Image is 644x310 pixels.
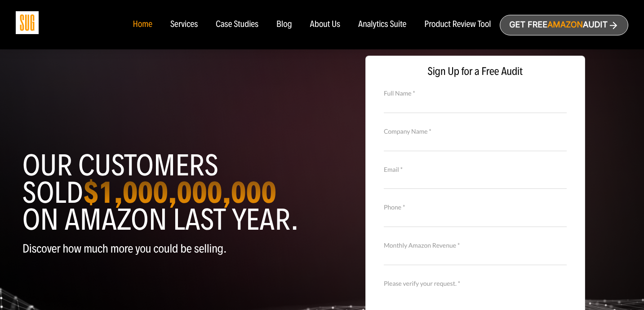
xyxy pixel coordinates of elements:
[384,211,567,227] input: Contact Number *
[375,65,576,78] span: Sign Up for a Free Audit
[384,97,567,113] input: Full Name *
[170,20,198,30] a: Services
[384,249,567,265] input: Monthly Amazon Revenue *
[547,20,583,30] span: Amazon
[216,20,258,30] a: Case Studies
[133,20,152,30] a: Home
[424,20,491,30] a: Product Review Tool
[384,88,567,98] label: Full Name *
[276,20,292,30] a: Blog
[384,135,567,151] input: Company Name *
[16,11,39,34] img: Sug
[310,20,341,30] a: About Us
[22,242,315,255] p: Discover how much more you could be selling.
[83,174,276,211] strong: $1,000,000,000
[384,240,567,250] label: Monthly Amazon Revenue *
[500,15,628,35] a: Get freeAmazonAudit
[384,127,567,136] label: Company Name *
[384,165,567,175] label: Email *
[358,20,406,30] a: Analytics Suite
[384,202,567,212] label: Phone *
[384,173,567,189] input: Email *
[384,279,567,288] label: Please verify your request. *
[22,152,315,233] h1: Our customers sold on Amazon last year.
